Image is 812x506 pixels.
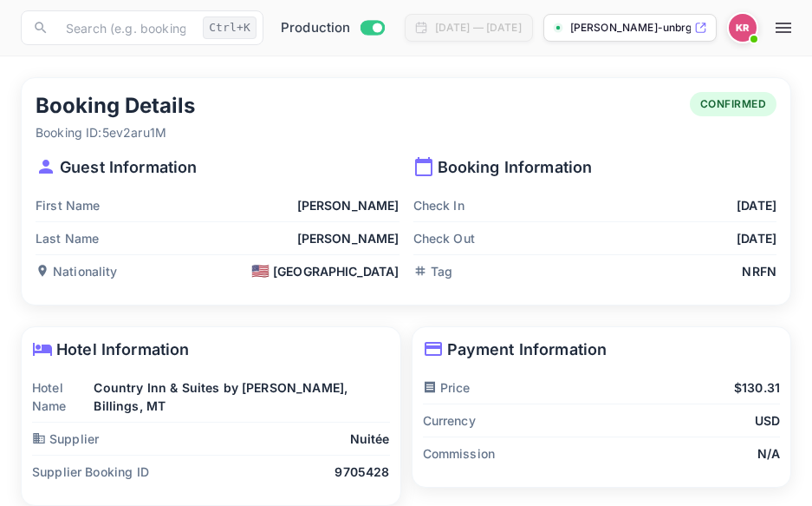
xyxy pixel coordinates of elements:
[251,262,400,280] div: [GEOGRAPHIC_DATA]
[32,378,94,415] p: Hotel Name
[55,10,196,45] input: Search (e.g. bookings, documentation)
[274,18,391,38] div: Switch to Sandbox mode
[413,196,464,214] p: Check In
[36,229,99,247] p: Last Name
[36,262,118,280] p: Nationality
[423,338,781,361] p: Payment Information
[757,444,780,463] p: N/A
[32,430,99,448] p: Supplier
[32,463,149,481] p: Supplier Booking ID
[737,229,776,247] p: [DATE]
[36,196,101,214] p: First Name
[690,96,777,112] span: CONFIRMED
[423,411,476,430] p: Currency
[742,262,776,280] p: NRFN
[36,123,195,141] p: Booking ID: 5ev2aru1M
[335,463,389,481] p: 9705428
[755,411,780,430] p: USD
[413,262,452,280] p: Tag
[297,229,400,247] p: [PERSON_NAME]
[203,16,257,39] div: Ctrl+K
[413,229,475,247] p: Check Out
[281,18,351,38] span: Production
[36,92,195,120] h5: Booking Details
[734,378,780,397] p: $130.31
[297,196,400,214] p: [PERSON_NAME]
[350,430,390,448] p: Nuitée
[32,338,390,361] p: Hotel Information
[423,378,471,397] p: Price
[36,155,400,179] p: Guest Information
[251,264,270,279] span: 🇺🇸
[570,20,691,36] p: [PERSON_NAME]-unbrg.[PERSON_NAME]...
[423,444,496,463] p: Commission
[729,14,757,42] img: Kobus Roux
[413,155,777,179] p: Booking Information
[737,196,776,214] p: [DATE]
[94,378,389,415] p: Country Inn & Suites by [PERSON_NAME], Billings, MT
[435,20,522,36] div: [DATE] — [DATE]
